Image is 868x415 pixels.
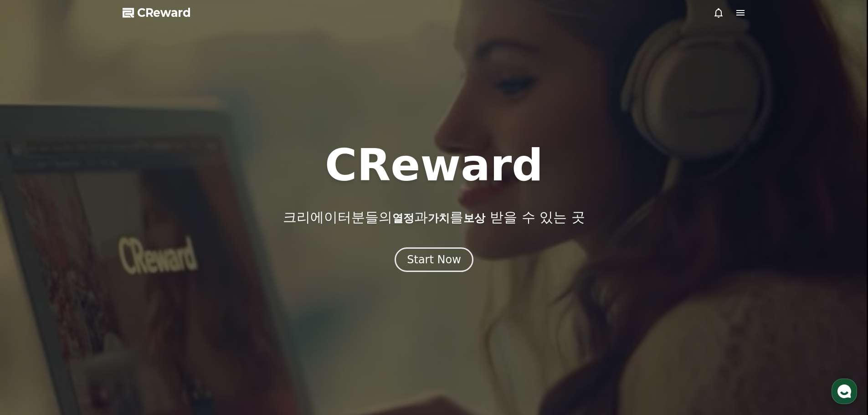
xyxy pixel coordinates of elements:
[3,289,60,312] a: 홈
[141,302,152,310] span: 설정
[407,252,461,267] div: Start Now
[392,212,414,225] span: 열정
[60,289,118,312] a: 대화
[123,5,191,20] a: CReward
[83,303,94,310] span: 대화
[395,256,473,265] a: Start Now
[29,302,34,310] span: 홈
[118,289,175,312] a: 설정
[428,212,450,225] span: 가치
[463,212,485,225] span: 보상
[325,143,543,187] h1: CReward
[395,247,473,272] button: Start Now
[137,5,191,20] span: CReward
[283,209,585,225] p: 크리에이터분들의 과 를 받을 수 있는 곳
